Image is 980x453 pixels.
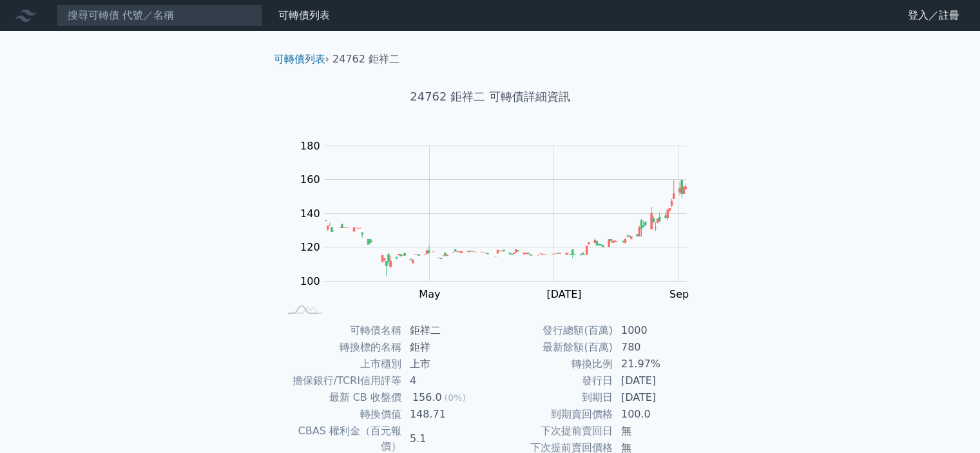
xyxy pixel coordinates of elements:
td: 鉅祥二 [402,322,490,339]
h1: 24762 鉅祥二 可轉債詳細資訊 [264,88,717,106]
tspan: Sep [669,288,689,300]
td: 100.0 [613,406,702,423]
td: 最新餘額(百萬) [490,339,613,356]
td: 無 [613,423,702,439]
li: › [274,52,329,67]
td: [DATE] [613,372,702,389]
td: 上市櫃別 [279,356,402,372]
a: 可轉債列表 [274,53,325,65]
input: 搜尋可轉債 代號／名稱 [57,5,263,26]
tspan: 140 [300,207,320,220]
td: 可轉債名稱 [279,322,402,339]
td: 發行日 [490,372,613,389]
td: 轉換比例 [490,356,613,372]
td: 780 [613,339,702,356]
td: 下次提前賣回日 [490,423,613,439]
td: 148.71 [402,406,490,423]
tspan: 180 [300,140,320,152]
tspan: 120 [300,241,320,253]
td: 1000 [613,322,702,339]
td: 轉換價值 [279,406,402,423]
li: 24762 鉅祥二 [332,52,399,67]
tspan: [DATE] [546,288,581,300]
a: 登入／註冊 [898,5,970,26]
td: 4 [402,372,490,389]
a: 可轉債列表 [278,9,330,21]
td: 到期日 [490,389,613,406]
td: 21.97% [613,356,702,372]
td: 轉換標的名稱 [279,339,402,356]
td: 到期賣回價格 [490,406,613,423]
div: 156.0 [410,390,445,405]
span: (0%) [445,392,466,403]
g: Chart [293,140,706,300]
tspan: 160 [300,173,320,186]
tspan: 100 [300,275,320,287]
td: [DATE] [613,389,702,406]
tspan: May [419,288,440,300]
td: 上市 [402,356,490,372]
td: 擔保銀行/TCRI信用評等 [279,372,402,389]
td: 最新 CB 收盤價 [279,389,402,406]
td: 鉅祥 [402,339,490,356]
td: 發行總額(百萬) [490,322,613,339]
